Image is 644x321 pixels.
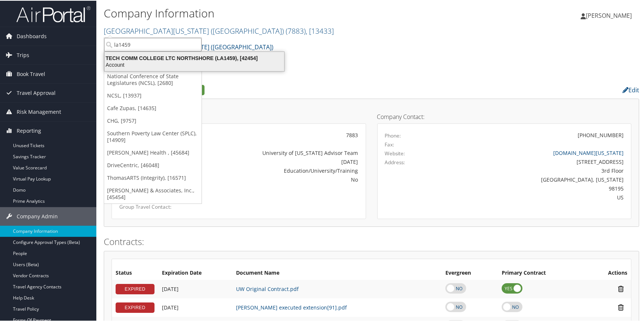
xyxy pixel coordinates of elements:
[578,130,624,138] div: [PHONE_NUMBER]
[162,285,179,292] span: [DATE]
[104,83,457,95] h2: Company Profile:
[112,113,366,119] h4: Account Details:
[447,175,624,183] div: [GEOGRAPHIC_DATA], [US_STATE]
[447,166,624,174] div: 3rd Floor
[104,101,202,114] a: Cafe Zupas, [14635]
[614,284,627,292] i: Remove Contract
[17,102,61,120] span: Risk Management
[447,193,624,201] div: US
[442,266,498,279] th: Evergreen
[162,304,229,310] div: Add/Edit Date
[385,140,395,148] label: Fax:
[104,146,202,158] a: [PERSON_NAME] Health , [45684]
[104,183,202,203] a: [PERSON_NAME] & Associates, Inc., [45454]
[17,83,56,102] span: Travel Approval
[232,266,442,279] th: Document Name
[385,131,401,139] label: Phone:
[104,69,202,89] a: National Conference of State Legislatures (NCSL), [2680]
[104,114,202,126] a: CHG, [9757]
[17,45,29,64] span: Trips
[17,26,47,45] span: Dashboards
[100,61,289,67] div: Account
[104,37,202,51] input: Search Accounts
[447,184,624,192] div: 98195
[116,283,155,294] div: EXPIRED
[581,4,639,26] a: [PERSON_NAME]
[498,266,586,279] th: Primary Contract
[104,158,202,171] a: DriveCentric, [46048]
[614,303,627,311] i: Remove Contract
[104,126,202,146] a: Southern Poverty Law Center (SPLC), [14909]
[586,11,632,19] span: [PERSON_NAME]
[306,25,334,35] span: , [ 13433 ]
[585,266,631,279] th: Actions
[119,202,192,210] label: Group Travel Contact:
[377,113,632,119] h4: Company Contact:
[236,303,347,310] a: [PERSON_NAME] executed extension[91].pdf
[203,148,358,156] div: University of [US_STATE] Advisor Team
[385,149,405,156] label: Website:
[17,64,45,83] span: Book Travel
[162,285,229,292] div: Add/Edit Date
[203,166,358,174] div: Education/University/Training
[104,235,639,247] h2: Contracts:
[104,25,334,35] a: [GEOGRAPHIC_DATA][US_STATE] ([GEOGRAPHIC_DATA])
[162,303,179,310] span: [DATE]
[17,121,41,139] span: Reporting
[16,5,90,22] img: airportal-logo.png
[104,89,202,101] a: NCSL, [13937]
[158,266,232,279] th: Expiration Date
[203,157,358,165] div: [DATE]
[203,130,358,138] div: 7883
[116,302,155,312] div: EXPIRED
[203,175,358,183] div: No
[236,285,299,292] a: UW Original Contract.pdf
[553,149,624,156] a: [DOMAIN_NAME][US_STATE]
[100,54,289,61] div: TECH COMM COLLEGE LTC NORTHSHORE (LA1459), [42454]
[17,206,58,225] span: Company Admin
[385,158,405,165] label: Address:
[286,25,306,35] span: ( 7883 )
[447,157,624,165] div: [STREET_ADDRESS]
[112,266,158,279] th: Status
[104,5,461,20] h1: Company Information
[623,85,639,93] a: Edit
[104,171,202,183] a: ThomasARTS (Integrity), [16571]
